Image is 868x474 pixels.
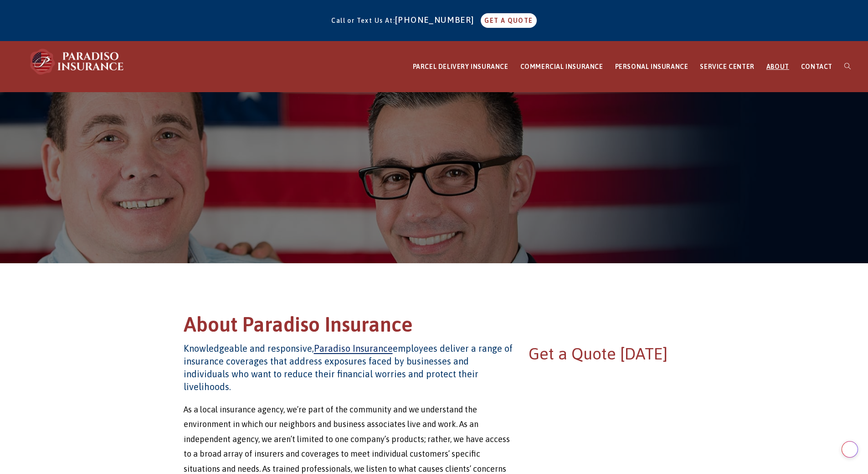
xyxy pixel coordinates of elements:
h4: Knowledgeable and responsive, employees deliver a range of insurance coverages that address expos... [184,342,513,393]
img: Paradiso Insurance [27,48,128,75]
span: Call or Text Us At: [331,17,395,24]
a: PARCEL DELIVERY INSURANCE [407,42,514,92]
a: COMMERCIAL INSURANCE [514,42,609,92]
span: CONTACT [801,63,832,70]
span: ABOUT [766,63,789,70]
a: ABOUT [760,42,795,92]
a: PERSONAL INSURANCE [609,42,694,92]
a: SERVICE CENTER [694,42,760,92]
h1: About Paradiso Insurance [184,311,685,343]
a: Paradiso Insurance [314,343,393,354]
span: SERVICE CENTER [700,63,754,70]
a: GET A QUOTE [481,13,536,28]
a: [PHONE_NUMBER] [395,15,479,25]
span: COMMERCIAL INSURANCE [520,63,603,70]
span: PERSONAL INSURANCE [615,63,688,70]
a: CONTACT [795,42,838,92]
span: PARCEL DELIVERY INSURANCE [413,63,508,70]
h2: Get a Quote [DATE] [529,342,685,365]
